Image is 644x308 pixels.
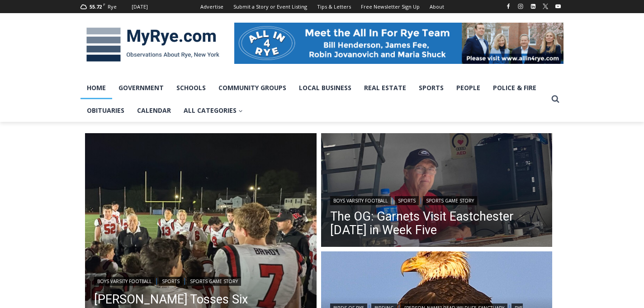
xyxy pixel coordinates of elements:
a: The OG: Garnets Visit Eastchester [DATE] in Week Five [330,210,544,237]
a: Local Business [293,77,358,99]
a: Read More The OG: Garnets Visit Eastchester Today in Week Five [321,133,553,249]
a: Obituaries [80,99,131,122]
a: People [450,77,487,99]
a: Boys Varsity Football [330,196,391,205]
div: Rye [108,3,117,11]
img: MyRye.com [80,21,225,68]
a: Sports Game Story [423,196,477,205]
span: 55.72 [90,3,102,10]
a: YouTube [553,1,563,12]
a: Linkedin [528,1,539,12]
a: Sports Game Story [187,277,241,286]
nav: Primary Navigation [80,77,547,122]
a: Community Groups [212,77,293,99]
span: All Categories [184,106,243,115]
a: All Categories [177,99,249,122]
a: Facebook [503,1,514,12]
a: Calendar [131,99,177,122]
a: Boys Varsity Football [94,277,155,286]
div: [DATE] [132,3,148,11]
button: View Search Form [547,91,563,107]
a: Sports [395,196,419,205]
a: Government [112,77,170,99]
a: X [540,1,551,12]
a: Sports [159,277,183,286]
a: Schools [170,77,212,99]
a: Instagram [515,1,526,12]
a: Real Estate [358,77,412,99]
a: Sports [412,77,450,99]
a: Home [80,77,112,99]
div: | | [330,194,544,205]
a: Police & Fire [487,77,543,99]
span: F [103,2,105,7]
img: All in for Rye [234,23,563,63]
div: | | [94,275,308,286]
img: (PHOTO" Steve “The OG” Feeney in the press box at Rye High School's Nugent Stadium, 2022.) [321,133,553,249]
